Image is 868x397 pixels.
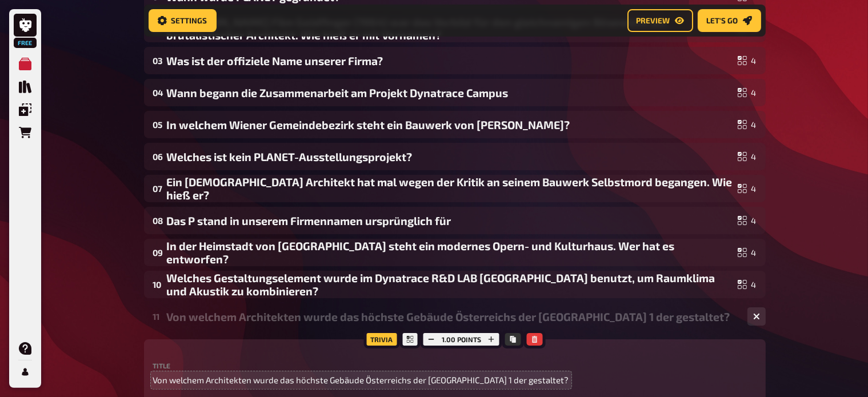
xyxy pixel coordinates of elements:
span: Free [15,39,35,46]
div: 08 [153,215,162,226]
div: 4 [738,216,757,225]
div: 4 [738,280,757,289]
button: Let's go [698,9,761,32]
span: Let's go [707,17,738,25]
div: 03 [153,55,162,66]
div: 4 [738,88,757,97]
div: 4 [738,248,757,257]
div: 11 [153,311,162,322]
span: Settings [171,17,207,25]
div: 04 [153,87,162,98]
div: Was ist der offiziele Name unserer Firma? [167,54,733,67]
div: In welchem Wiener Gemeindebezirk steht ein Bauwerk von [PERSON_NAME]? [167,118,733,131]
div: Ein [DEMOGRAPHIC_DATA] Architekt hat mal wegen der Kritik an seinem Bauwerk Selbstmord begangen. ... [167,175,733,202]
div: Welches Gestaltungselement wurde im Dynatrace R&D LAB [GEOGRAPHIC_DATA] benutzt, um Raumklima und... [167,271,733,298]
div: 4 [738,56,757,65]
div: Trivia [363,330,399,348]
div: 07 [153,183,162,194]
div: 06 [153,151,162,162]
div: Das P stand in unserem Firmennamen ursprünglich für [167,214,733,227]
div: Von welchem Architekten wurde das höchste Gebäude Österreichs der [GEOGRAPHIC_DATA] 1 der gestaltet? [167,310,738,323]
button: Settings [149,9,217,32]
div: 1.00 points [421,330,502,348]
span: Von welchem Architekten wurde das höchste Gebäude Österreichs der [GEOGRAPHIC_DATA] 1 der gestaltet? [153,374,569,387]
div: 05 [153,119,162,130]
span: Preview [637,17,670,25]
div: 10 [153,279,162,290]
div: Welches ist kein PLANET-Ausstellungsprojekt? [167,150,733,163]
label: Title [153,362,757,369]
button: Copy [505,333,521,346]
div: 4 [738,152,757,161]
div: 09 [153,247,162,258]
div: 4 [738,120,757,129]
div: In der Heimstadt von [GEOGRAPHIC_DATA] steht ein modernes Opern- und Kulturhaus. Wer hat es entwo... [167,239,733,266]
div: 4 [738,184,757,193]
div: Wann begann die Zusammenarbeit am Projekt Dynatrace Campus [167,86,733,99]
button: Preview [627,9,693,32]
